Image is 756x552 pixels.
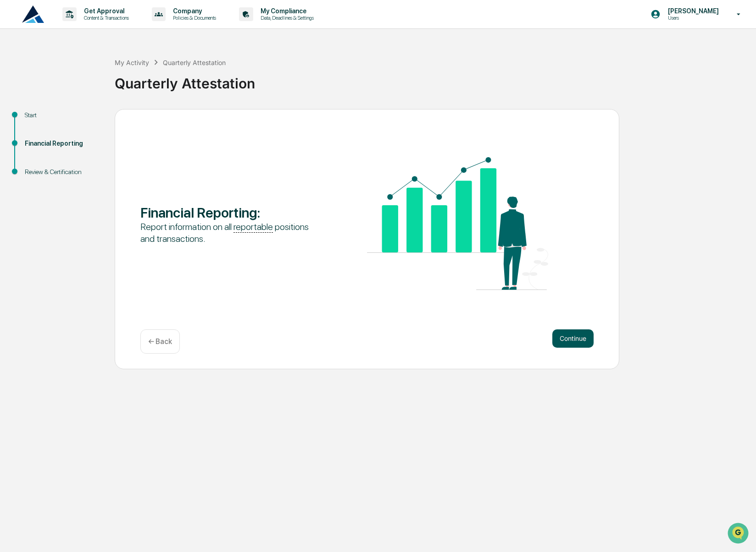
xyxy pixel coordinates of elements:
div: Quarterly Attestation [163,59,226,66]
div: Report information on all positions and transactions. [140,221,322,245]
p: How can we help? [9,19,167,34]
span: Attestations [76,115,114,125]
div: Start new chat [31,70,150,79]
span: Preclearance [18,115,59,125]
p: Users [661,15,723,21]
p: Data, Deadlines & Settings [253,15,318,21]
div: Financial Reporting : [140,204,322,221]
div: Financial Reporting [25,139,100,148]
u: reportable [233,221,273,233]
img: 1746055101610-c473b297-6a78-478c-a979-82029cc54cd1 [9,70,26,87]
p: ← Back [148,337,172,346]
a: 🗄️Attestations [63,112,117,128]
p: Get Approval [77,7,133,15]
div: My Activity [115,59,149,66]
div: 🗄️ [67,116,74,124]
span: Data Lookup [18,133,58,142]
button: Continue [552,329,594,348]
img: Financial Reporting [367,157,548,290]
iframe: Open customer support [727,522,751,547]
p: Policies & Documents [166,15,221,21]
div: Quarterly Attestation [115,68,751,92]
div: 🖐️ [9,116,17,124]
img: logo [22,5,44,23]
div: Start [25,110,100,120]
p: [PERSON_NAME] [661,7,723,15]
a: 🖐️Preclearance [6,112,63,128]
span: Pylon [91,155,111,162]
div: Review & Certification [25,167,100,177]
p: Content & Transactions [77,15,133,21]
button: Start new chat [156,73,167,84]
p: My Compliance [253,7,318,15]
div: We're available if you need us! [31,79,116,87]
a: Powered byPylon [65,155,111,162]
div: 🔎 [9,134,17,141]
p: Company [166,7,221,15]
a: 🔎Data Lookup [6,129,61,146]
